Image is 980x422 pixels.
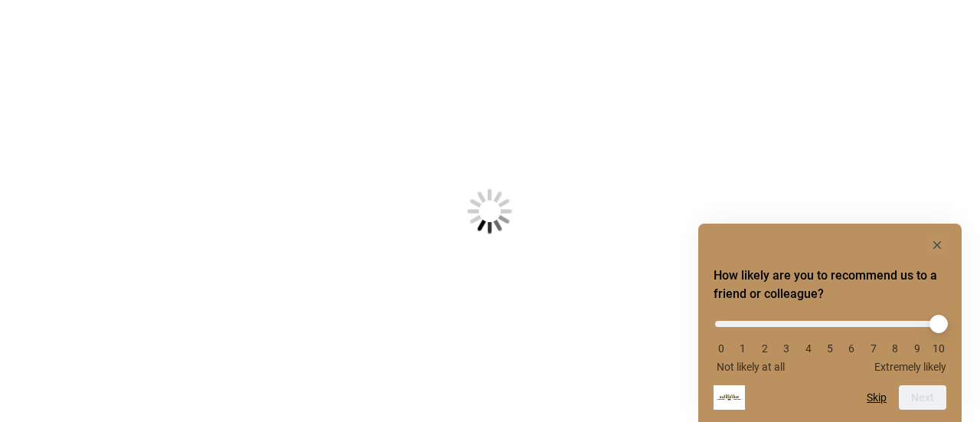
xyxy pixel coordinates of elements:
img: Loading [392,113,588,309]
button: Next question [899,385,946,410]
div: How likely are you to recommend us to a friend or colleague? Select an option from 0 to 10, with ... [714,309,946,373]
span: Not likely at all [717,361,785,373]
li: 0 [714,342,729,355]
li: 1 [735,342,750,355]
li: 3 [779,342,794,355]
li: 4 [801,342,816,355]
li: 10 [931,342,946,355]
li: 2 [757,342,773,355]
li: 6 [844,342,859,355]
button: Skip [867,391,887,404]
h2: How likely are you to recommend us to a friend or colleague? Select an option from 0 to 10, with ... [714,267,946,303]
li: 7 [866,342,881,355]
li: 9 [910,342,925,355]
button: Hide survey [928,236,946,254]
span: Extremely likely [874,361,946,373]
li: 8 [887,342,903,355]
li: 5 [822,342,838,355]
div: How likely are you to recommend us to a friend or colleague? Select an option from 0 to 10, with ... [714,236,946,410]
